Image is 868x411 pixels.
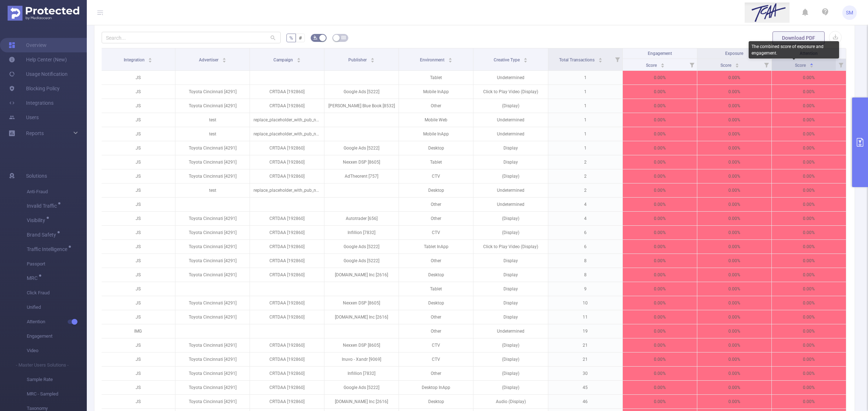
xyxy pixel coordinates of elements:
p: [DOMAIN_NAME] Inc [2616] [324,310,399,324]
div: Sort [222,57,226,61]
p: AdTheorent [757] [324,169,399,183]
i: icon: caret-down [598,60,602,62]
i: icon: caret-down [523,60,527,62]
p: 0.00 % [772,99,846,113]
i: icon: caret-up [297,57,301,59]
input: Search... [102,32,281,43]
div: Sort [370,57,375,61]
p: JS [101,395,175,408]
p: 0.00 % [772,127,846,141]
img: Protected Media [8,6,79,21]
p: 0.00 % [623,113,697,127]
i: Filter menu [612,48,622,70]
p: 0.00 % [772,282,846,296]
p: Google Ads [5222] [324,381,399,394]
p: IMG [101,324,175,338]
p: JS [101,99,175,113]
p: 0.00 % [772,324,846,338]
p: JS [101,254,175,268]
p: CRTDAA [192860] [250,338,324,352]
span: Environment [420,57,446,62]
p: 0.00 % [623,254,697,268]
p: Nexxen DSP [8605] [324,296,399,310]
p: JS [101,296,175,310]
p: (Display) [473,99,548,113]
p: 0.00 % [697,169,771,183]
span: # [299,35,302,41]
span: Sample Rate [27,372,87,387]
p: Tablet [399,155,473,169]
span: Solutions [26,169,47,183]
i: icon: caret-down [448,60,452,62]
p: 1 [548,113,622,127]
p: 0.00 % [772,367,846,380]
a: Blocking Policy [9,81,60,96]
div: Sort [809,62,814,66]
p: 0.00 % [772,141,846,155]
p: 0.00 % [697,141,771,155]
span: Exposure [725,51,743,56]
p: Display [473,310,548,324]
span: Creative Type [494,57,521,62]
span: Invalid Traffic [27,203,59,208]
i: icon: caret-up [371,57,375,59]
p: Undetermined [473,198,548,211]
p: Toyota Cincinnati [4291] [175,367,250,380]
i: icon: caret-down [297,60,301,62]
span: Integration [124,57,146,62]
p: 30 [548,367,622,380]
p: 21 [548,338,622,352]
div: Sort [448,57,452,61]
p: Click to Play Video (Display) [473,240,548,254]
p: replace_placeholder_with_pub_name [250,183,324,197]
p: Mobile InApp [399,85,473,99]
p: CRTDAA [192860] [250,268,324,282]
p: 0.00 % [697,198,771,211]
p: (Display) [473,226,548,239]
p: 0.00 % [623,85,697,99]
div: Sort [523,57,528,61]
span: Engagement [27,329,87,343]
p: 0.00 % [697,352,771,366]
p: Google Ads [5222] [324,85,399,99]
p: Undetermined [473,183,548,197]
p: JS [101,183,175,197]
p: 0.00 % [623,141,697,155]
p: 0.00 % [623,212,697,225]
p: JS [101,338,175,352]
p: 10 [548,296,622,310]
i: icon: caret-down [660,65,664,67]
i: icon: caret-down [809,65,813,67]
p: 0.00 % [697,381,771,394]
p: Autotrader [656] [324,212,399,225]
p: 0.00 % [697,71,771,85]
p: [DOMAIN_NAME] Inc [2616] [324,268,399,282]
p: 0.00 % [697,268,771,282]
i: icon: table [341,35,346,40]
a: Usage Notification [9,67,68,81]
span: % [289,35,293,41]
p: Toyota Cincinnati [4291] [175,141,250,155]
i: Filter menu [761,59,771,70]
span: Video [27,343,87,358]
p: JS [101,71,175,85]
p: JS [101,141,175,155]
p: JS [101,282,175,296]
p: 0.00 % [772,381,846,394]
p: Toyota Cincinnati [4291] [175,254,250,268]
p: Tablet [399,282,473,296]
p: Toyota Cincinnati [4291] [175,268,250,282]
p: 0.00 % [623,155,697,169]
p: Google Ads [5222] [324,240,399,254]
p: 45 [548,381,622,394]
p: CRTDAA [192860] [250,352,324,366]
p: 0.00 % [623,99,697,113]
p: 0.00 % [697,367,771,380]
i: icon: caret-up [148,57,152,59]
p: Other [399,310,473,324]
p: CRTDAA [192860] [250,367,324,380]
i: icon: caret-up [222,57,226,59]
p: Undetermined [473,127,548,141]
p: CRTDAA [192860] [250,155,324,169]
p: 0.00 % [697,127,771,141]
